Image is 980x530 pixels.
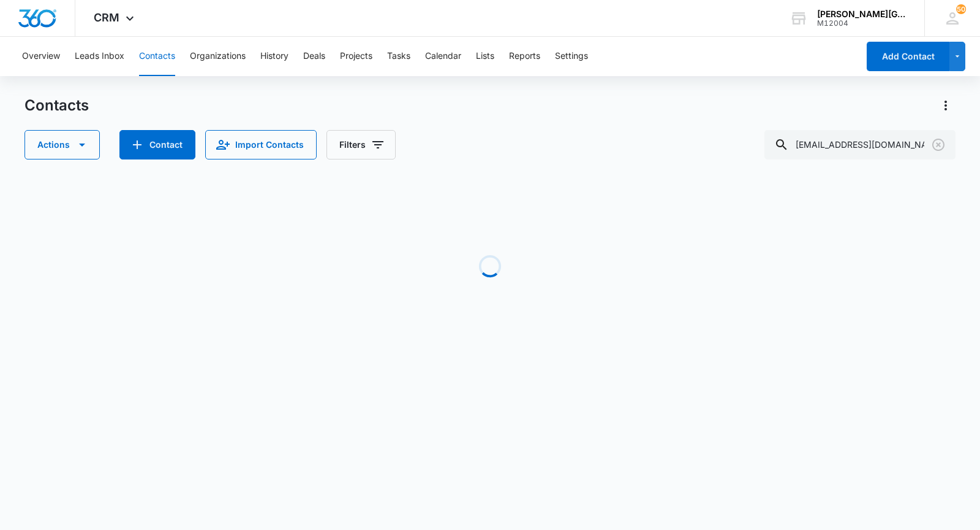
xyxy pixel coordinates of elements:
h1: Contacts [24,96,89,115]
button: Clear [929,135,948,155]
button: Tasks [387,37,410,76]
button: Overview [22,37,60,76]
button: Settings [555,37,588,76]
button: Organizations [190,37,246,76]
div: account id [817,19,907,28]
button: Add Contact [119,130,195,159]
span: 50 [956,4,966,14]
button: Deals [303,37,325,76]
button: Lists [476,37,494,76]
button: Reports [509,37,540,76]
button: History [260,37,288,76]
div: account name [817,9,907,19]
button: Calendar [425,37,461,76]
button: Actions [936,96,956,115]
div: notifications count [956,4,966,14]
button: Import Contacts [205,130,317,159]
button: Actions [24,130,100,159]
button: Add Contact [867,42,949,71]
button: Projects [340,37,372,76]
button: Filters [326,130,396,159]
span: CRM [94,11,119,24]
button: Leads Inbox [75,37,124,76]
input: Search Contacts [764,130,956,159]
button: Contacts [139,37,175,76]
